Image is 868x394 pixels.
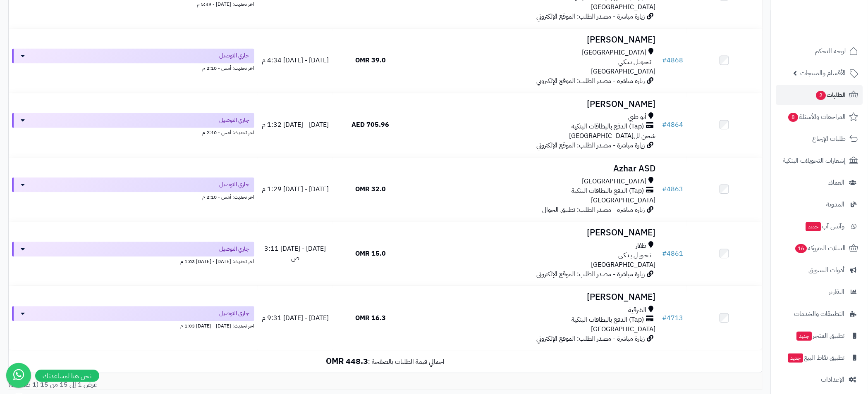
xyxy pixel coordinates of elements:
a: السلات المتروكة16 [776,238,863,258]
span: التقارير [829,286,845,298]
span: (Tap) الدفع بالبطاقات البنكية [572,315,644,325]
span: (Tap) الدفع بالبطاقات البنكية [572,122,644,131]
span: 8 [788,112,799,122]
div: اخر تحديث: أمس - 2:10 م [12,63,254,72]
span: أبو ظبي [629,112,647,122]
span: [GEOGRAPHIC_DATA] [591,2,656,12]
span: [GEOGRAPHIC_DATA] [591,66,656,76]
span: 2 [816,90,827,100]
span: العملاء [829,177,845,188]
span: ظفار [636,241,647,251]
span: تـحـويـل بـنـكـي [619,57,652,67]
span: زيارة مباشرة - مصدر الطلب: الموقع الإلكتروني [537,334,645,344]
a: #4713 [662,313,684,323]
span: شحن لل[GEOGRAPHIC_DATA] [569,131,656,141]
span: # [662,249,667,259]
span: 16.3 OMR [355,313,386,323]
td: اجمالي قيمة الطلبات بالصفحة : [9,350,762,372]
span: [GEOGRAPHIC_DATA] [591,195,656,205]
span: زيارة مباشرة - مصدر الطلب: الموقع الإلكتروني [537,12,645,21]
span: 32.0 OMR [355,184,386,194]
a: الطلبات2 [776,85,863,105]
span: 39.0 OMR [355,55,386,65]
span: التطبيقات والخدمات [794,308,845,320]
span: لوحة التحكم [815,45,846,57]
a: التطبيقات والخدمات [776,304,863,324]
span: جاري التوصيل [219,52,249,60]
b: 448.3 OMR [326,355,368,367]
a: #4864 [662,120,684,130]
div: اخر تحديث: [DATE] - [DATE] 1:03 م [12,256,254,265]
span: زيارة مباشرة - مصدر الطلب: الموقع الإلكتروني [537,140,645,150]
a: #4861 [662,249,684,259]
a: تطبيق نقاط البيعجديد [776,348,863,368]
span: الطلبات [815,89,846,101]
a: الإعدادات [776,370,863,389]
span: الإعدادات [821,374,845,385]
span: المراجعات والأسئلة [788,111,846,123]
span: وآتس آب [805,221,845,232]
a: تطبيق المتجرجديد [776,326,863,346]
span: الأقسام والمنتجات [801,67,846,79]
span: [GEOGRAPHIC_DATA] [582,48,647,57]
h3: Azhar ASD [411,164,656,173]
span: جاري التوصيل [219,309,249,318]
span: أدوات التسويق [809,264,845,276]
span: تـحـويـل بـنـكـي [619,251,652,260]
a: #4868 [662,55,684,65]
h3: [PERSON_NAME] [411,100,656,109]
span: [GEOGRAPHIC_DATA] [591,324,656,334]
span: 15.0 OMR [355,249,386,259]
span: جديد [788,354,803,363]
span: (Tap) الدفع بالبطاقات البنكية [572,186,644,196]
a: المراجعات والأسئلة8 [776,107,863,127]
span: جاري التوصيل [219,180,249,189]
span: جاري التوصيل [219,245,249,253]
span: إشعارات التحويلات البنكية [783,155,846,166]
span: الشرقية [629,306,647,315]
span: السلات المتروكة [795,242,846,254]
span: [GEOGRAPHIC_DATA] [582,177,647,186]
span: جاري التوصيل [219,116,249,124]
img: logo-2.png [812,7,860,24]
a: المدونة [776,195,863,214]
h3: [PERSON_NAME] [411,228,656,237]
div: اخر تحديث: أمس - 2:10 م [12,192,254,201]
h3: [PERSON_NAME] [411,35,656,45]
a: #4863 [662,184,684,194]
span: 16 [795,244,808,254]
span: زيارة مباشرة - مصدر الطلب: تطبيق الجوال [543,205,645,215]
a: أدوات التسويق [776,260,863,280]
div: عرض 1 إلى 15 من 15 (1 صفحات) [2,380,385,389]
span: [DATE] - [DATE] 9:31 م [262,313,329,323]
span: تطبيق نقاط البيع [787,352,845,363]
span: [DATE] - [DATE] 4:34 م [262,55,329,65]
a: وآتس آبجديد [776,216,863,236]
a: لوحة التحكم [776,41,863,61]
a: طلبات الإرجاع [776,129,863,149]
span: # [662,55,667,65]
span: 705.96 AED [352,120,390,130]
span: المدونة [827,199,845,210]
a: التقارير [776,282,863,302]
span: # [662,313,667,323]
span: تطبيق المتجر [796,330,845,342]
span: زيارة مباشرة - مصدر الطلب: الموقع الإلكتروني [537,269,645,279]
span: # [662,120,667,130]
span: [GEOGRAPHIC_DATA] [591,260,656,270]
span: طلبات الإرجاع [813,133,846,145]
span: زيارة مباشرة - مصدر الطلب: الموقع الإلكتروني [537,76,645,86]
h3: [PERSON_NAME] [411,292,656,302]
div: اخر تحديث: أمس - 2:10 م [12,128,254,136]
span: [DATE] - [DATE] 3:11 ص [264,244,326,263]
span: جديد [806,222,821,231]
a: العملاء [776,173,863,192]
a: إشعارات التحويلات البنكية [776,151,863,171]
span: # [662,184,667,194]
span: [DATE] - [DATE] 1:32 م [262,120,329,130]
div: اخر تحديث: [DATE] - [DATE] 1:03 م [12,321,254,330]
span: [DATE] - [DATE] 1:29 م [262,184,329,194]
span: جديد [797,332,812,341]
